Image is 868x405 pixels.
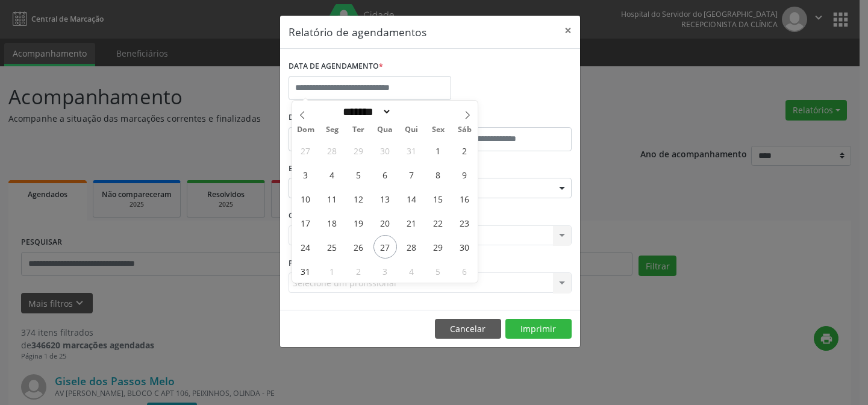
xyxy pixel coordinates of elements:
[289,57,383,76] label: DATA DE AGENDAMENTO
[556,16,580,45] button: Close
[373,163,397,186] span: Agosto 6, 2025
[433,108,572,127] label: ATÉ
[373,187,397,210] span: Agosto 13, 2025
[294,259,317,283] span: Agosto 31, 2025
[392,105,431,118] input: Year
[398,126,425,134] span: Qui
[320,235,344,259] span: Agosto 25, 2025
[373,259,397,283] span: Setembro 3, 2025
[451,126,478,134] span: Sáb
[320,163,344,186] span: Agosto 4, 2025
[319,126,345,134] span: Seg
[400,163,423,186] span: Agosto 7, 2025
[289,207,322,225] label: CLÍNICA
[294,187,317,210] span: Agosto 10, 2025
[426,211,449,234] span: Agosto 22, 2025
[452,211,476,234] span: Agosto 23, 2025
[289,108,427,127] label: De
[426,139,449,162] span: Agosto 1, 2025
[373,211,397,234] span: Agosto 20, 2025
[372,126,398,134] span: Qua
[373,235,397,259] span: Agosto 27, 2025
[425,126,451,134] span: Sex
[452,235,476,259] span: Agosto 30, 2025
[400,139,423,162] span: Julho 31, 2025
[292,126,319,134] span: Dom
[400,259,423,283] span: Setembro 4, 2025
[426,187,449,210] span: Agosto 15, 2025
[289,254,343,272] label: PROFISSIONAL
[373,139,397,162] span: Julho 30, 2025
[347,259,370,283] span: Setembro 2, 2025
[347,139,370,162] span: Julho 29, 2025
[400,211,423,234] span: Agosto 21, 2025
[320,139,344,162] span: Julho 28, 2025
[294,139,317,162] span: Julho 27, 2025
[452,139,476,162] span: Agosto 2, 2025
[347,235,370,259] span: Agosto 26, 2025
[339,105,392,118] select: Month
[294,163,317,186] span: Agosto 3, 2025
[452,259,476,283] span: Setembro 6, 2025
[505,319,572,339] button: Imprimir
[320,187,344,210] span: Agosto 11, 2025
[426,259,449,283] span: Setembro 5, 2025
[347,163,370,186] span: Agosto 5, 2025
[400,235,423,259] span: Agosto 28, 2025
[347,211,370,234] span: Agosto 19, 2025
[452,163,476,186] span: Agosto 9, 2025
[294,235,317,259] span: Agosto 24, 2025
[452,187,476,210] span: Agosto 16, 2025
[426,235,449,259] span: Agosto 29, 2025
[289,160,345,178] label: ESPECIALIDADE
[400,187,423,210] span: Agosto 14, 2025
[435,319,501,339] button: Cancelar
[347,187,370,210] span: Agosto 12, 2025
[426,163,449,186] span: Agosto 8, 2025
[289,24,426,40] h5: Relatório de agendamentos
[320,259,344,283] span: Setembro 1, 2025
[294,211,317,234] span: Agosto 17, 2025
[320,211,344,234] span: Agosto 18, 2025
[345,126,372,134] span: Ter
